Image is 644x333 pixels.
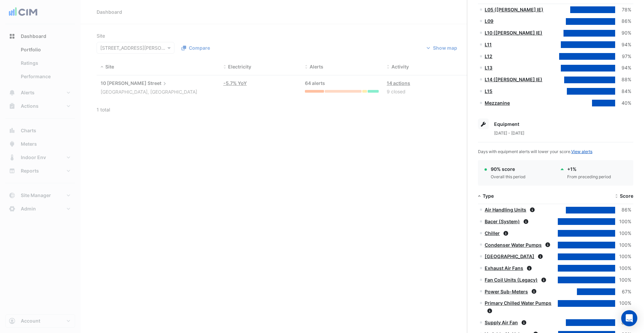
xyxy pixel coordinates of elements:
[491,174,526,180] div: Overall this period
[485,7,543,12] a: L05 ([PERSON_NAME] IE)
[485,253,534,259] a: [GEOGRAPHIC_DATA]
[615,29,631,37] div: 90%
[485,242,542,248] a: Condenser Water Pumps
[485,77,542,82] a: L14 ([PERSON_NAME] IE)
[485,230,500,236] a: Chiller
[567,174,611,180] div: From preceding period
[478,149,592,154] span: Days with equipment alerts will lower your score.
[615,230,631,237] div: 100%
[485,219,520,224] a: Bacer (System)
[615,299,631,307] div: 100%
[485,289,528,294] a: Power Sub-Meters
[483,193,494,199] span: Type
[485,207,526,212] a: Air Handling Units
[615,53,631,60] div: 97%
[485,18,493,24] a: L09
[615,206,631,214] div: 86%
[485,265,523,271] a: Exhaust Air Fans
[615,6,631,14] div: 78%
[485,300,551,306] a: Primary Chilled Water Pumps
[485,42,492,47] a: L11
[494,121,519,127] span: Equipment
[571,149,592,154] a: View alerts
[615,41,631,49] div: 94%
[615,319,631,327] div: 86%
[567,165,611,173] div: + 1%
[615,253,631,260] div: 100%
[485,30,542,36] a: L10 ([PERSON_NAME] IE)
[485,277,538,283] a: Fan Coil Units (Legacy)
[485,100,510,106] a: Mezzanine
[615,276,631,284] div: 100%
[615,241,631,249] div: 100%
[615,99,631,107] div: 40%
[615,265,631,272] div: 100%
[485,53,492,59] a: L12
[615,88,631,95] div: 84%
[615,76,631,84] div: 88%
[615,218,631,226] div: 100%
[621,310,637,326] div: Open Intercom Messenger
[620,193,633,199] span: Score
[485,65,492,70] a: L13
[494,131,524,136] span: [DATE] - [DATE]
[615,64,631,72] div: 94%
[615,17,631,25] div: 86%
[615,288,631,296] div: 67%
[485,88,492,94] a: L15
[485,320,518,325] a: Supply Air Fan
[491,165,526,173] div: 90% score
